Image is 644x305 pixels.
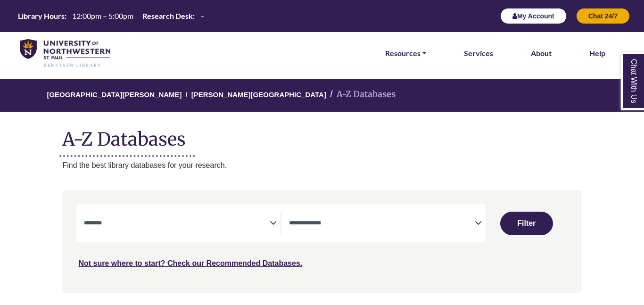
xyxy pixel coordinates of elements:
[62,190,581,293] nav: Search filters
[62,121,581,150] h1: A-Z Databases
[500,8,567,24] button: My Account
[200,11,205,20] span: –
[84,220,270,228] textarea: Search
[14,11,208,20] table: Hours Today
[589,47,605,59] a: Help
[576,8,630,24] button: Chat 24/7
[78,259,302,267] a: Not sure where to start? Check our Recommended Databases.
[531,47,552,59] a: About
[14,11,208,22] a: Hours Today
[576,12,630,20] a: Chat 24/7
[464,47,493,59] a: Services
[385,47,426,59] a: Resources
[289,220,475,228] textarea: Search
[62,159,581,172] p: Find the best library databases for your research.
[191,89,326,99] a: [PERSON_NAME][GEOGRAPHIC_DATA]
[72,11,133,20] span: 12:00pm – 5:00pm
[500,12,567,20] a: My Account
[14,11,67,21] th: Library Hours:
[326,88,396,101] li: A-Z Databases
[62,79,581,112] nav: breadcrumb
[139,11,195,21] th: Research Desk:
[47,89,182,99] a: [GEOGRAPHIC_DATA][PERSON_NAME]
[500,212,553,235] button: Submit for Search Results
[20,39,110,68] img: library_home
